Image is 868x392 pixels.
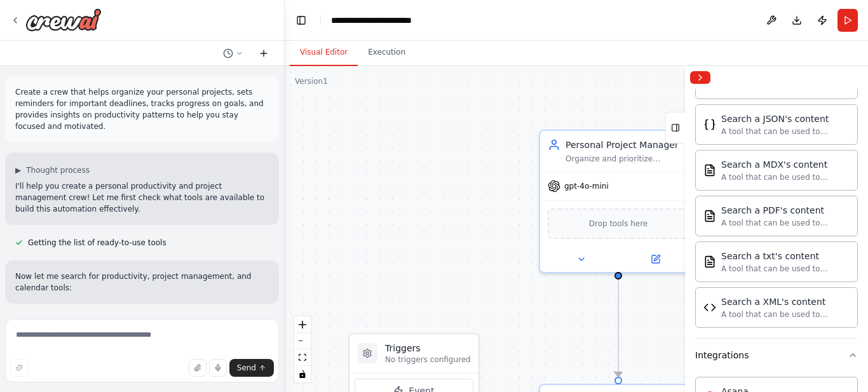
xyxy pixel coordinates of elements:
[566,154,689,164] div: Organize and prioritize {user_name}'s personal projects, break them down into manageable tasks, a...
[292,11,310,29] button: Hide left sidebar
[218,46,248,61] button: Switch to previous chat
[15,271,269,294] p: Now let me search for productivity, project management, and calendar tools:
[721,250,850,262] div: Search a txt's content
[539,130,698,273] div: Personal Project ManagerOrganize and prioritize {user_name}'s personal projects, break them down ...
[703,301,716,314] img: Xmlsearchtool
[703,210,716,222] img: Pdfsearchtool
[721,126,850,137] div: A tool that can be used to semantic search a query from a JSON's content.
[564,181,609,191] span: gpt-4o-mini
[589,217,648,230] span: Drop tools here
[703,118,716,131] img: Jsonsearchtool
[294,349,311,366] button: fit view
[358,39,416,66] button: Execution
[294,333,311,349] button: zoom out
[721,218,850,228] div: A tool that can be used to semantic search a query from a PDF's content.
[294,316,311,382] div: React Flow controls
[25,8,102,31] img: Logo
[703,164,716,177] img: Mdxsearchtool
[237,363,256,373] span: Send
[209,359,227,377] button: Click to speak your automation idea
[703,255,716,268] img: Txtsearchtool
[10,359,28,377] button: Improve this prompt
[15,165,21,175] span: ▶
[620,252,691,267] button: Open in side panel
[385,342,471,355] h3: Triggers
[385,355,471,365] p: No triggers configured
[229,359,274,377] button: Send
[721,264,850,274] div: A tool that can be used to semantic search a query from a txt's content.
[721,295,850,308] div: Search a XML's content
[290,39,358,66] button: Visual Editor
[15,180,269,215] p: I'll help you create a personal productivity and project management crew! Let me first check what...
[331,14,436,27] nav: breadcrumb
[28,238,166,248] span: Getting the list of ready-to-use tools
[295,76,328,86] div: Version 1
[695,349,749,362] div: Integrations
[690,71,710,84] button: Collapse right sidebar
[15,86,269,132] p: Create a crew that helps organize your personal projects, sets reminders for important deadlines,...
[189,359,207,377] button: Upload files
[15,165,90,175] button: ▶Thought process
[566,139,689,151] div: Personal Project Manager
[721,158,850,171] div: Search a MDX's content
[254,46,274,61] button: Start a new chat
[695,339,858,372] button: Integrations
[721,112,850,125] div: Search a JSON's content
[294,366,311,382] button: toggle interactivity
[680,66,690,392] button: Toggle Sidebar
[721,204,850,217] div: Search a PDF's content
[612,280,625,377] g: Edge from 2756bac3-b789-420e-a6ff-fd0267cdeb1e to 15f633fc-26f7-4028-8645-1f93198a2dad
[721,172,850,182] div: A tool that can be used to semantic search a query from a MDX's content.
[294,316,311,333] button: zoom in
[26,165,90,175] span: Thought process
[721,309,850,320] div: A tool that can be used to semantic search a query from a XML's content.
